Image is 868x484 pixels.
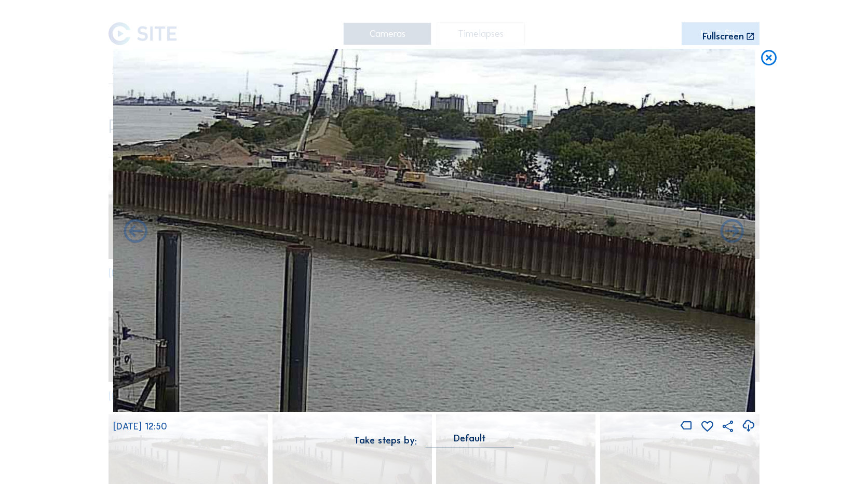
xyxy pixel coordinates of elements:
div: Take steps by: [354,436,417,445]
img: Image [113,49,755,412]
span: [DATE] 12:50 [113,421,167,432]
i: Back [718,218,747,247]
div: Default [426,434,514,448]
div: Default [454,434,486,443]
div: Fullscreen [702,32,744,42]
i: Forward [121,218,150,247]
